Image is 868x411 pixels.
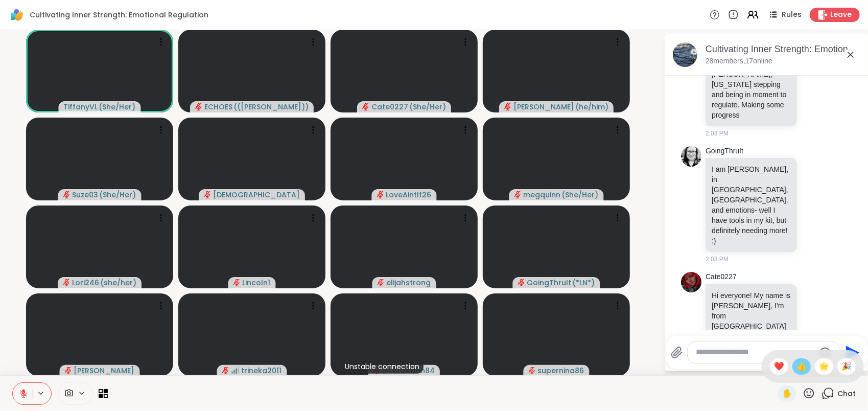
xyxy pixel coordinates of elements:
[819,347,831,359] button: Emoji picker
[681,272,701,292] img: https://sharewell-space-live.sfo3.digitaloceanspaces.com/user-generated/c978fef2-f455-4e41-be1e-c...
[233,102,309,112] span: ( ([PERSON_NAME]) )
[362,103,369,110] span: audio-muted
[706,146,743,156] a: GoingThruIt
[712,69,791,120] p: [PERSON_NAME], [US_STATE] stepping and being in moment to regulate. Making some progress
[712,164,791,246] p: I am [PERSON_NAME], in [GEOGRAPHIC_DATA], [GEOGRAPHIC_DATA], and emotions- well I have tools in m...
[681,146,701,167] img: https://sharewell-space-live.sfo3.digitaloceanspaces.com/user-generated/3be00ded-bc49-408e-8953-1...
[706,56,772,66] p: 28 members, 17 online
[513,102,574,112] span: [PERSON_NAME]
[529,367,536,374] span: audio-muted
[72,278,99,288] span: Lori246
[562,190,599,200] span: ( She/Her )
[242,366,282,376] span: trineka2011
[100,190,136,200] span: ( She/Her )
[65,367,72,374] span: audio-muted
[782,387,792,400] span: ✋
[222,367,229,374] span: audio-muted
[518,279,525,286] span: audio-muted
[387,278,431,288] span: elijahstrong
[73,190,99,200] span: Suze03
[774,360,784,373] span: ❤️
[706,255,729,264] span: 2:03 PM
[712,290,791,382] p: Hi everyone! My name is [PERSON_NAME], I’m from [GEOGRAPHIC_DATA] [GEOGRAPHIC_DATA], and I’m here...
[63,279,70,286] span: audio-muted
[204,191,211,198] span: audio-muted
[64,102,98,112] span: TiffanyVL
[706,272,737,282] a: Cate0227
[204,102,232,112] span: ECHOES
[378,279,385,286] span: audio-muted
[840,341,863,364] button: Send
[243,278,271,288] span: Lincoln1
[386,190,432,200] span: LoveAintIt26
[538,366,584,376] span: supernina86
[195,103,202,110] span: audio-muted
[524,190,561,200] span: megquinn
[819,360,829,373] span: 🌟
[696,347,815,358] textarea: Type your message
[371,102,408,112] span: Cate0227
[100,278,136,288] span: ( she/her )
[673,42,697,67] img: Cultivating Inner Strength: Emotional Regulation, Sep 09
[213,190,300,200] span: [DEMOGRAPHIC_DATA]
[99,102,136,112] span: ( She/Her )
[504,103,511,110] span: audio-muted
[409,102,446,112] span: ( She/Her )
[830,10,852,20] span: Leave
[341,359,424,374] div: Unstable connection
[527,278,572,288] span: GoingThruIt
[706,43,861,56] div: Cultivating Inner Strength: Emotional Regulation, [DATE]
[796,360,807,373] span: 👍
[8,6,26,24] img: ShareWell Logomark
[706,129,729,138] span: 2:03 PM
[30,10,208,20] span: Cultivating Inner Strength: Emotional Regulation
[837,389,856,399] span: Chat
[74,366,135,376] span: [PERSON_NAME]
[841,360,852,373] span: 🎉
[575,102,608,112] span: ( he/him )
[63,191,71,198] span: audio-muted
[782,10,802,20] span: Rules
[514,191,522,198] span: audio-muted
[377,191,384,198] span: audio-muted
[233,279,241,286] span: audio-muted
